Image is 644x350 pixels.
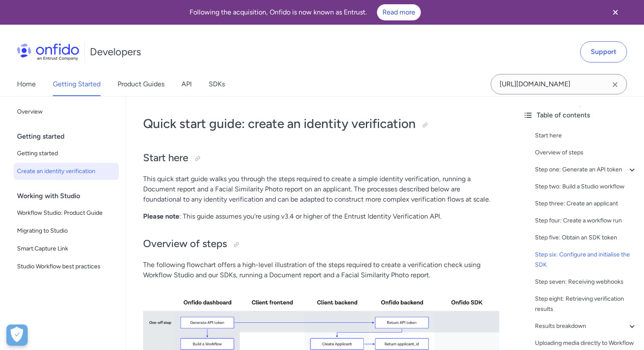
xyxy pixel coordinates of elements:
[14,205,119,222] a: Workflow Studio: Product Guide
[143,237,499,251] h2: Overview of steps
[535,294,637,314] a: Step eight: Retrieving verification results
[14,103,119,120] a: Overview
[17,208,115,218] span: Workflow Studio: Product Guide
[6,324,28,346] button: Open Preferences
[17,72,36,96] a: Home
[17,244,115,254] span: Smart Capture Link
[377,4,421,20] a: Read more
[535,277,637,287] a: Step seven: Receiving webhooks
[610,80,620,90] svg: Clear search field button
[14,145,119,162] a: Getting started
[14,240,119,257] a: Smart Capture Link
[523,110,637,120] div: Table of contents
[17,226,115,236] span: Migrating to Studio
[53,72,101,96] a: Getting Started
[14,258,119,275] a: Studio Workflow best practices
[535,250,637,270] a: Step six: Configure and initialise the SDK
[491,74,627,94] input: Onfido search input field
[10,4,600,20] div: Following the acquisition, Onfido is now known as Entrust.
[143,211,499,222] p: : This guide assumes you're using v3.4 or higher of the Entrust Identity Verification API.
[17,128,122,145] div: Getting started
[118,72,164,96] a: Product Guides
[600,2,631,23] button: Close banner
[143,212,179,220] strong: Please note
[143,115,499,132] h1: Quick start guide: create an identity verification
[143,260,499,280] p: The following flowchart offers a high-level illustration of the steps required to create a verifi...
[610,7,621,17] svg: Close banner
[17,107,115,117] span: Overview
[580,41,627,63] a: Support
[181,72,192,96] a: API
[17,262,115,272] span: Studio Workflow best practices
[17,148,115,159] span: Getting started
[535,182,637,192] a: Step two: Build a Studio workflow
[6,324,28,346] div: Cookie Preferences
[14,163,119,180] a: Create an identity verification
[17,166,115,176] span: Create an identity verification
[143,151,499,165] h2: Start here
[535,131,637,141] a: Start here
[535,165,637,175] a: Step one: Generate an API token
[143,174,499,205] p: This quick start guide walks you through the steps required to create a simple identity verificat...
[14,222,119,239] a: Migrating to Studio
[17,188,122,205] div: Working with Studio
[535,199,637,209] a: Step three: Create an applicant
[535,216,637,226] a: Step four: Create a workflow run
[90,45,141,59] h1: Developers
[535,233,637,243] a: Step five: Obtain an SDK token
[209,72,225,96] a: SDKs
[535,321,637,331] a: Results breakdown
[535,148,637,158] a: Overview of steps
[17,43,79,60] img: Onfido Logo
